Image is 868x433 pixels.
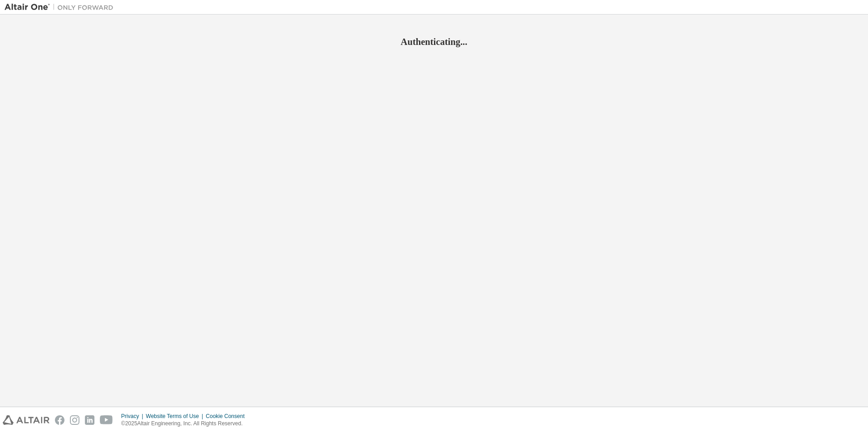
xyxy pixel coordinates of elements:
[70,415,79,425] img: instagram.svg
[5,3,118,12] img: Altair One
[146,413,206,420] div: Website Terms of Use
[3,415,49,425] img: altair_logo.svg
[121,420,250,428] p: © 2025 Altair Engineering, Inc. All Rights Reserved.
[5,36,863,48] h2: Authenticating...
[55,415,64,425] img: facebook.svg
[100,415,113,425] img: youtube.svg
[121,413,146,420] div: Privacy
[206,413,250,420] div: Cookie Consent
[85,415,94,425] img: linkedin.svg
